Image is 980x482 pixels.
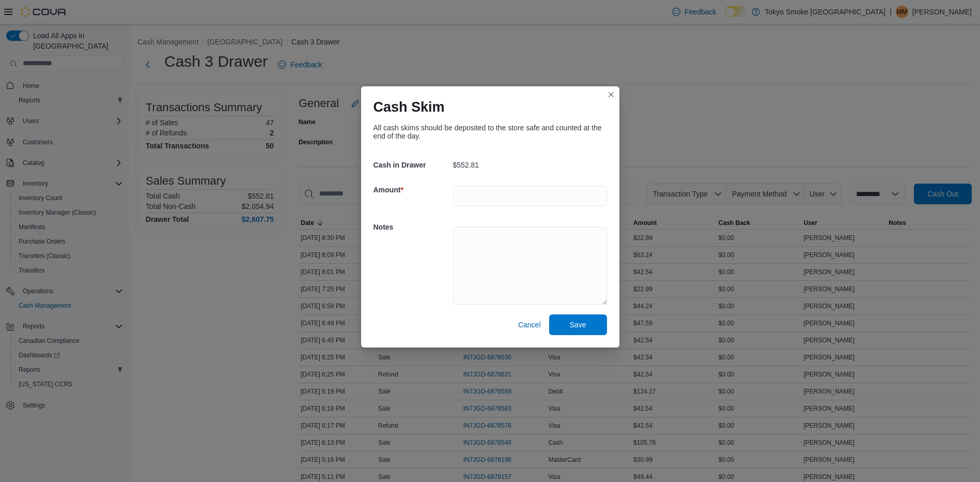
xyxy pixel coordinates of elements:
h5: Amount [374,179,451,200]
span: Save [570,320,586,330]
button: Save [549,314,607,335]
button: Closes this modal window [605,88,617,101]
span: Cancel [518,320,541,330]
h5: Cash in Drawer [374,155,451,175]
h1: Cash Skim [374,99,445,115]
p: $552.81 [453,161,479,169]
h5: Notes [374,217,451,237]
button: Cancel [514,314,545,335]
div: All cash skims should be deposited to the store safe and counted at the end of the day. [374,124,607,140]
